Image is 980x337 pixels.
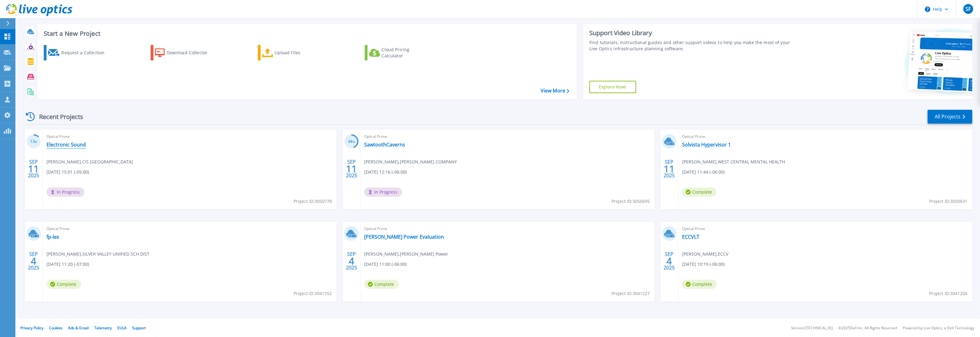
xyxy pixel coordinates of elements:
span: Optical Prime [364,225,651,232]
span: [PERSON_NAME] , WEST CENTRAL MENTAL HEALTH [682,158,785,165]
a: EULA [117,325,127,331]
h3: Start a New Project [44,30,569,37]
span: In Progress [47,187,84,197]
div: Recent Projects [24,109,91,124]
span: 11 [346,166,357,171]
div: SEP 2025 [664,250,675,272]
div: Cloud Pricing Calculator [382,47,431,59]
a: fp-les [47,234,59,240]
li: © 2025 Dell Inc. All Rights Reserved [838,326,897,330]
a: Electronic Sound [47,142,86,148]
h3: 44 [344,138,359,145]
a: ECCVLT [682,234,699,240]
div: SEP 2025 [28,250,39,272]
span: Optical Prime [47,225,333,232]
span: 4 [349,258,354,264]
span: Project ID: 3050695 [612,198,650,205]
a: Download Collector [151,45,219,60]
span: SF [966,6,971,11]
span: Optical Prime [47,133,333,140]
div: Find tutorials, instructional guides and other support videos to help you make the most of your L... [589,39,792,52]
div: SEP 2025 [346,250,357,272]
span: % [353,140,355,143]
div: SEP 2025 [346,158,357,180]
div: Request a Collection [61,47,111,59]
span: 4 [667,258,672,264]
div: SEP 2025 [664,158,675,180]
a: Cloud Pricing Calculator [365,45,433,60]
a: SawtoothCaverns [364,142,405,148]
a: [PERSON_NAME] Power Evaluation [364,234,444,240]
span: [DATE] 10:19 (-06:00) [682,261,725,268]
span: [DATE] 11:00 (-06:00) [364,261,407,268]
span: [DATE] 12:16 (-06:00) [364,169,407,175]
a: Upload Files [258,45,327,60]
span: Optical Prime [364,133,651,140]
span: Project ID: 3050631 [929,198,968,205]
a: Request a Collection [44,45,112,60]
a: Ads & Email [68,325,89,331]
div: Download Collector [167,47,216,59]
h3: 13 [26,138,41,145]
span: % [35,140,37,143]
span: Complete [682,187,717,197]
span: [PERSON_NAME] , CIS [GEOGRAPHIC_DATA] [47,158,133,165]
a: Solvista Hypervisor 1 [682,142,731,148]
div: SEP 2025 [28,158,39,180]
span: Project ID: 3050778 [294,198,332,205]
span: Project ID: 3041204 [929,290,968,297]
li: Version: [TECHNICAL_ID] [791,326,833,330]
span: 11 [28,166,39,171]
span: In Progress [364,187,402,197]
span: [DATE] 11:20 (-07:00) [47,261,89,268]
a: Cookies [49,325,63,331]
span: [PERSON_NAME] , SILVER VALLEY UNIFIED SCH DIST [47,251,149,257]
span: [DATE] 15:01 (-05:00) [47,169,89,175]
span: Project ID: 3041352 [294,290,332,297]
span: Optical Prime [682,225,969,232]
a: Privacy Policy [20,325,43,331]
span: [PERSON_NAME] , ECCV [682,251,728,257]
a: Support [132,325,146,331]
a: Explore Now! [589,81,636,93]
span: [PERSON_NAME] , [PERSON_NAME] Power [364,251,448,257]
span: 11 [664,166,675,171]
span: 4 [31,258,36,264]
span: Optical Prime [682,133,969,140]
span: Complete [47,280,81,289]
span: [DATE] 11:44 (-06:00) [682,169,725,175]
a: View More [541,88,569,94]
a: All Projects [928,110,972,124]
span: Project ID: 3041227 [612,290,650,297]
div: Support Video Library [589,29,792,37]
span: Complete [364,280,399,289]
span: [PERSON_NAME] , [PERSON_NAME] COMPANY [364,158,457,165]
div: Upload Files [274,47,324,59]
li: Powered by Live Optics, a Dell Technology [903,326,974,330]
span: Complete [682,280,717,289]
a: Telemetry [94,325,112,331]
